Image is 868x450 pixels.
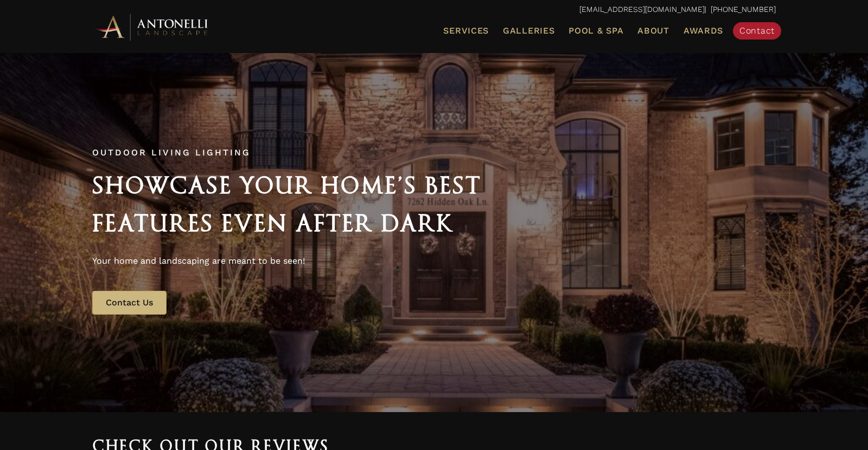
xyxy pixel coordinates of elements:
[92,147,251,158] span: Outdoor Living Lighting
[503,25,554,36] span: Galleries
[92,12,212,42] img: Antonelli Horizontal Logo
[633,24,674,38] a: About
[499,24,559,38] a: Galleries
[637,27,669,35] span: About
[739,25,775,36] span: Contact
[92,291,167,315] a: Contact Us
[439,24,493,38] a: Services
[579,5,705,14] a: [EMAIL_ADDRESS][DOMAIN_NAME]
[679,24,727,38] a: Awards
[92,3,776,17] p: | [PHONE_NUMBER]
[443,27,489,35] span: Services
[684,25,723,36] span: Awards
[92,172,481,237] span: Showcase Your Home’s Best Features Even After Dark
[733,22,781,40] a: Contact
[106,297,153,308] span: Contact Us
[564,24,628,38] a: Pool & Spa
[92,256,305,266] span: Your home and landscaping are meant to be seen!
[569,25,623,36] span: Pool & Spa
